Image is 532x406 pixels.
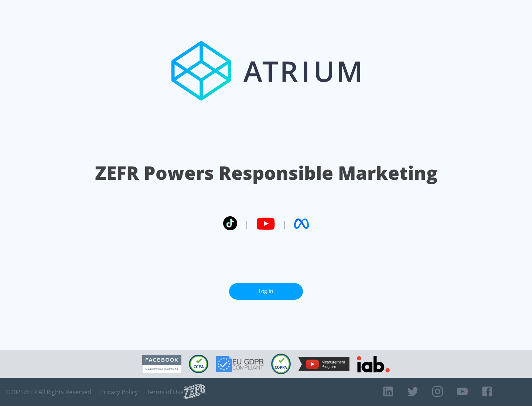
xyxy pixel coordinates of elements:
img: IAB [357,356,390,372]
span: | [245,218,249,229]
span: | [282,218,287,229]
img: COPPA Compliant [271,354,291,374]
h1: ZEFR Powers Responsible Marketing [95,160,437,186]
img: YouTube Measurement Program [298,357,349,371]
a: Log In [229,283,303,300]
a: Privacy Policy [100,388,138,396]
img: Facebook Marketing Partner [142,355,181,374]
span: © 2025 ZEFR All Rights Reserved [6,388,91,396]
img: GDPR Compliant [216,356,264,372]
img: CCPA Compliant [189,355,208,373]
a: Terms of Use [147,388,184,396]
